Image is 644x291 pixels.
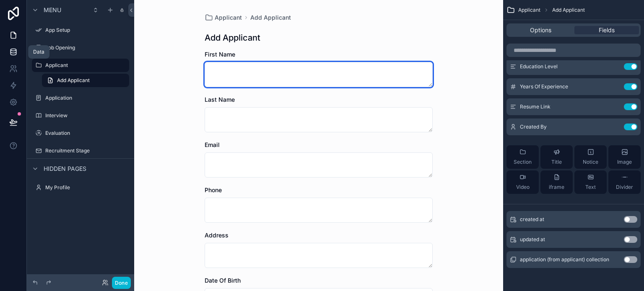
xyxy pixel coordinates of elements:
[42,74,129,87] a: Add Applicant
[44,6,61,14] span: Menu
[205,186,222,193] span: Phone
[215,13,242,22] span: Applicant
[205,277,241,284] span: Date Of Birth
[33,49,44,55] div: Data
[552,7,585,13] span: Add Applicant
[45,184,127,191] label: My Profile
[205,51,235,58] span: First Name
[520,256,609,263] span: application (from applicant) collection
[574,170,607,194] button: Text
[205,32,260,44] h1: Add Applicant
[549,184,564,191] span: iframe
[583,159,598,165] span: Notice
[57,77,90,84] span: Add Applicant
[617,159,632,165] span: Image
[585,184,596,191] span: Text
[520,103,551,110] span: Resume Link
[44,165,86,173] span: Hidden pages
[520,216,544,223] span: created at
[32,181,129,194] a: My Profile
[205,13,242,22] a: Applicant
[520,63,558,70] span: Education Level
[616,184,633,191] span: Divider
[574,145,607,169] button: Notice
[540,145,573,169] button: Title
[551,159,562,165] span: Title
[205,141,220,148] span: Email
[45,62,124,69] label: Applicant
[520,124,547,130] span: Created By
[45,130,127,136] label: Evaluation
[45,27,127,33] label: App Setup
[608,145,641,169] button: Image
[599,26,615,34] span: Fields
[514,159,532,165] span: Section
[45,44,127,51] label: Job Opening
[45,147,127,154] label: Recruitment Stage
[516,184,530,191] span: Video
[205,96,235,103] span: Last Name
[506,170,539,194] button: Video
[45,112,127,119] label: Interview
[520,236,545,243] span: updated at
[520,83,568,90] span: Years Of Experience
[205,232,229,239] span: Address
[530,26,551,34] span: Options
[32,23,129,37] a: App Setup
[608,170,641,194] button: Divider
[32,91,129,105] a: Application
[112,277,131,289] button: Done
[32,144,129,157] a: Recruitment Stage
[250,13,291,22] a: Add Applicant
[518,7,540,13] span: Applicant
[540,170,573,194] button: iframe
[32,59,129,72] a: Applicant
[506,145,539,169] button: Section
[45,95,127,101] label: Application
[32,41,129,54] a: Job Opening
[32,126,129,140] a: Evaluation
[32,109,129,122] a: Interview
